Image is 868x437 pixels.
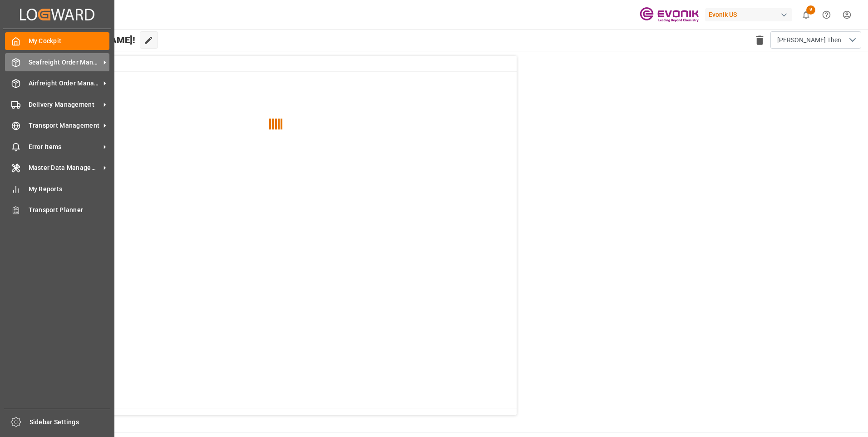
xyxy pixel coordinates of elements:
span: Master Data Management [29,163,100,173]
button: open menu [770,31,861,49]
span: Sidebar Settings [30,417,111,427]
img: Evonik-brand-mark-Deep-Purple-RGB.jpeg_1700498283.jpeg [640,7,699,23]
span: Transport Planner [29,205,110,215]
span: My Cockpit [29,36,110,46]
a: My Reports [5,180,109,198]
span: Hello [PERSON_NAME]! [38,31,135,49]
span: Error Items [29,142,100,152]
a: My Cockpit [5,32,109,50]
span: Seafreight Order Management [29,58,100,67]
span: My Reports [29,184,110,194]
span: Transport Management [29,121,100,130]
span: [PERSON_NAME] Then [777,35,841,45]
span: Delivery Management [29,100,100,109]
span: Airfreight Order Management [29,79,100,88]
a: Transport Planner [5,201,109,219]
